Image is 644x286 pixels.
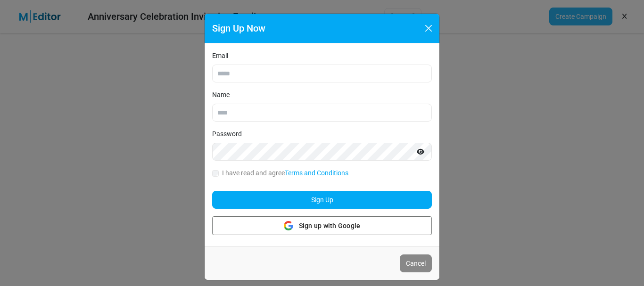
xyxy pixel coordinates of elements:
[212,21,265,35] h5: Sign Up Now
[212,216,432,235] button: Sign up with Google
[212,51,228,61] label: Email
[400,254,432,272] button: Cancel
[212,191,432,209] button: Sign Up
[285,169,348,177] a: Terms and Conditions
[417,148,424,155] i: Show password
[212,90,230,100] label: Name
[222,168,348,178] label: I have read and agree
[299,221,361,231] span: Sign up with Google
[421,21,436,35] button: Close
[212,129,242,139] label: Password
